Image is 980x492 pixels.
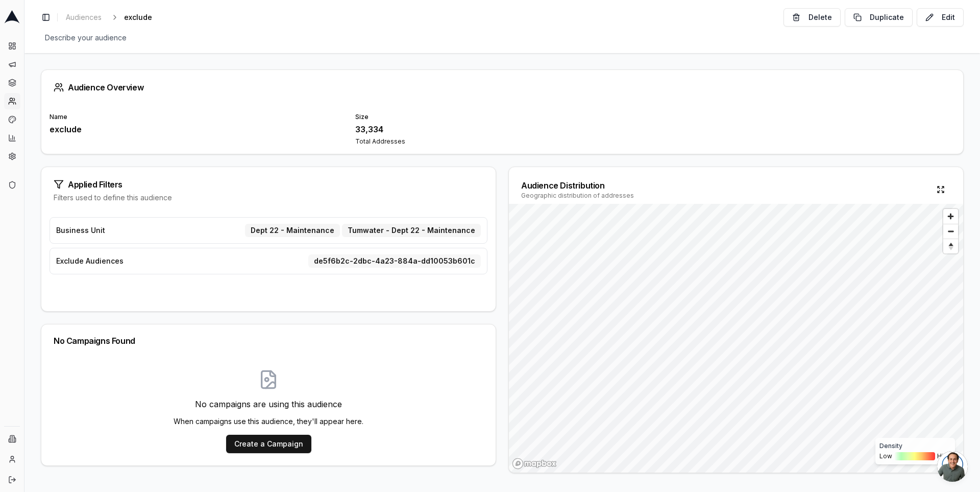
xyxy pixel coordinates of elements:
div: Applied Filters [54,179,483,190]
div: Dept 22 - Maintenance [245,224,340,237]
span: Exclude Audiences [56,256,124,266]
div: Filters used to define this audience [54,193,483,203]
div: exclude [50,123,343,135]
button: Reset bearing to north [943,239,958,253]
canvas: Map [509,204,964,473]
button: Create a Campaign [226,435,311,453]
span: Describe your audience [41,31,131,45]
div: Size [355,113,649,121]
div: Total Addresses [355,137,649,146]
button: Zoom in [943,209,958,224]
div: Audience Distribution [521,179,634,192]
button: Duplicate [845,8,913,27]
div: de5f6b2c-2dbc-4a23-884a-dd10053b601c [308,254,481,268]
div: Density [879,442,951,450]
div: Geographic distribution of addresses [521,192,634,200]
div: No Campaigns Found [54,337,483,345]
span: Business Unit [56,225,105,236]
span: Reset bearing to north [942,240,959,252]
span: Low [879,452,892,460]
button: Zoom out [943,224,958,239]
div: Audience Overview [54,82,951,92]
button: Edit [917,8,964,27]
span: exclude [124,12,152,22]
p: No campaigns are using this audience [174,398,363,410]
span: Audiences [66,12,102,22]
p: When campaigns use this audience, they'll appear here. [174,416,363,427]
a: Audiences [62,10,106,25]
a: Mapbox homepage [512,458,557,470]
div: 33,334 [355,123,649,135]
button: Log out [4,472,20,488]
button: Delete [783,8,841,27]
div: Open chat [937,451,968,482]
div: Name [50,113,343,121]
div: Tumwater - Dept 22 - Maintenance [342,224,481,237]
nav: breadcrumb [62,10,168,25]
